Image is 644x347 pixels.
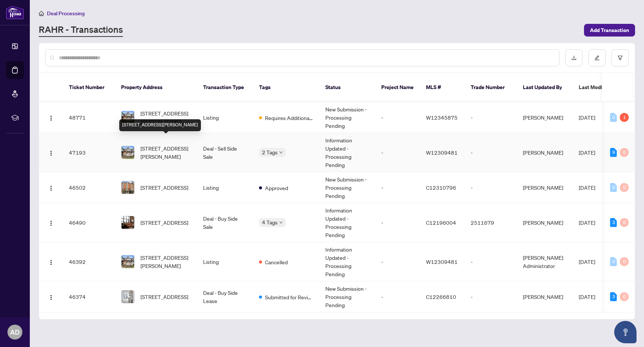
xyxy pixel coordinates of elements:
[141,293,188,301] span: [STREET_ADDRESS]
[620,148,629,157] div: 0
[119,119,201,131] div: [STREET_ADDRESS][PERSON_NAME]
[465,203,517,242] td: 2511679
[279,221,283,224] span: down
[6,6,24,19] img: logo
[197,172,253,203] td: Listing
[571,55,577,60] span: download
[63,242,115,281] td: 46392
[39,11,44,16] span: home
[63,73,115,102] th: Ticket Number
[375,102,420,133] td: -
[594,55,600,60] span: edit
[45,291,57,303] button: Logo
[10,327,20,337] span: AD
[620,257,629,266] div: 0
[141,109,191,126] span: [STREET_ADDRESS][PERSON_NAME]
[141,253,191,270] span: [STREET_ADDRESS][PERSON_NAME]
[579,293,595,300] span: [DATE]
[590,24,629,36] span: Add Transaction
[426,149,458,156] span: W12309481
[48,185,54,191] img: Logo
[63,133,115,172] td: 47193
[121,255,134,268] img: thumbnail-img
[47,10,85,17] span: Deal Processing
[620,292,629,301] div: 0
[121,216,134,229] img: thumbnail-img
[517,281,573,312] td: [PERSON_NAME]
[319,242,375,281] td: Information Updated - Processing Pending
[319,281,375,312] td: New Submission - Processing Pending
[610,183,617,192] div: 0
[614,321,637,343] button: Open asap
[610,148,617,157] div: 9
[620,218,629,227] div: 0
[45,182,57,193] button: Logo
[319,133,375,172] td: Information Updated - Processing Pending
[279,151,283,154] span: down
[465,242,517,281] td: -
[610,113,617,122] div: 0
[610,218,617,227] div: 3
[579,258,595,265] span: [DATE]
[588,49,606,66] button: edit
[141,218,188,227] span: [STREET_ADDRESS]
[573,73,640,102] th: Last Modified Date
[121,181,134,194] img: thumbnail-img
[48,115,54,121] img: Logo
[262,218,278,227] span: 4 Tags
[197,73,253,102] th: Transaction Type
[426,293,456,300] span: C12266810
[517,133,573,172] td: [PERSON_NAME]
[517,242,573,281] td: [PERSON_NAME] Administrator
[610,257,617,266] div: 0
[517,73,573,102] th: Last Updated By
[579,83,624,91] span: Last Modified Date
[579,114,595,121] span: [DATE]
[426,184,456,191] span: C12310796
[48,150,54,156] img: Logo
[141,183,188,192] span: [STREET_ADDRESS]
[197,281,253,312] td: Deal - Buy Side Lease
[197,133,253,172] td: Deal - Sell Side Sale
[197,203,253,242] td: Deal - Buy Side Sale
[265,258,288,266] span: Cancelled
[465,172,517,203] td: -
[426,114,458,121] span: W12345875
[262,148,278,157] span: 2 Tags
[63,203,115,242] td: 46490
[465,281,517,312] td: -
[319,102,375,133] td: New Submission - Processing Pending
[141,144,191,161] span: [STREET_ADDRESS][PERSON_NAME]
[579,149,595,156] span: [DATE]
[45,217,57,228] button: Logo
[426,258,458,265] span: W12309481
[579,184,595,191] span: [DATE]
[517,102,573,133] td: [PERSON_NAME]
[618,55,623,60] span: filter
[319,172,375,203] td: New Submission - Processing Pending
[48,294,54,300] img: Logo
[48,259,54,265] img: Logo
[375,133,420,172] td: -
[584,24,635,37] button: Add Transaction
[197,102,253,133] td: Listing
[517,172,573,203] td: [PERSON_NAME]
[465,73,517,102] th: Trade Number
[265,114,313,122] span: Requires Additional Docs
[45,111,57,123] button: Logo
[579,219,595,226] span: [DATE]
[319,73,375,102] th: Status
[45,256,57,268] button: Logo
[115,73,197,102] th: Property Address
[48,220,54,226] img: Logo
[620,113,629,122] div: 1
[620,183,629,192] div: 0
[121,290,134,303] img: thumbnail-img
[45,146,57,158] button: Logo
[610,292,617,301] div: 3
[375,73,420,102] th: Project Name
[375,203,420,242] td: -
[39,23,123,37] a: RAHR - Transactions
[121,111,134,124] img: thumbnail-img
[197,242,253,281] td: Listing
